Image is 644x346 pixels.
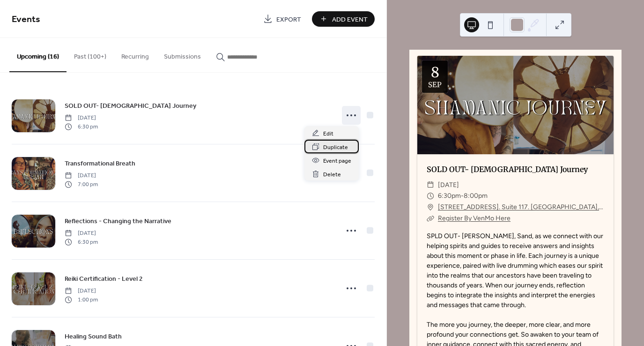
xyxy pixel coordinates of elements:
span: Reflections - Changing the Narrative [65,217,171,226]
span: Edit [323,129,333,139]
div: ​ [427,190,434,202]
button: Recurring [114,38,156,71]
span: 1:00 pm [65,295,98,304]
a: Reiki Certification - Level 2 [65,273,143,284]
div: ​ [427,213,434,224]
span: Reiki Certification - Level 2 [65,274,143,284]
div: 8 [431,65,439,79]
div: ​ [427,202,434,213]
a: Export [256,11,308,27]
span: Add Event [332,15,368,24]
span: 6:30 pm [65,238,98,246]
span: [DATE] [65,287,98,295]
span: Duplicate [323,143,348,152]
div: Sep [428,81,442,88]
span: Delete [323,170,341,180]
span: 6:30 pm [65,122,98,131]
span: SOLD OUT- [DEMOGRAPHIC_DATA] Journey [65,101,196,111]
div: ​ [427,180,434,191]
button: Submissions [156,38,208,71]
span: Event page [323,156,351,166]
span: Export [276,15,301,24]
a: Reflections - Changing the Narrative [65,216,171,226]
a: Register By VenMo Here [438,214,511,222]
span: [DATE] [438,180,459,191]
span: [DATE] [65,114,98,122]
span: 7:00 pm [65,180,98,188]
span: Events [12,10,40,29]
span: 8:00pm [464,190,488,202]
a: SOLD OUT- [DEMOGRAPHIC_DATA] Journey [65,100,196,111]
a: Healing Sound Bath [65,331,122,342]
button: Add Event [312,11,375,27]
button: Upcoming (16) [9,38,67,72]
a: [STREET_ADDRESS]. Suite 117. [GEOGRAPHIC_DATA], [GEOGRAPHIC_DATA] [438,202,604,213]
a: SOLD OUT- [DEMOGRAPHIC_DATA] Journey [427,165,588,174]
span: Transformational Breath [65,159,135,169]
span: 6:30pm [438,190,461,202]
span: - [461,190,464,202]
span: [DATE] [65,229,98,238]
span: [DATE] [65,172,98,180]
a: Transformational Breath [65,158,135,169]
button: Past (100+) [67,38,114,71]
span: Healing Sound Bath [65,332,122,342]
